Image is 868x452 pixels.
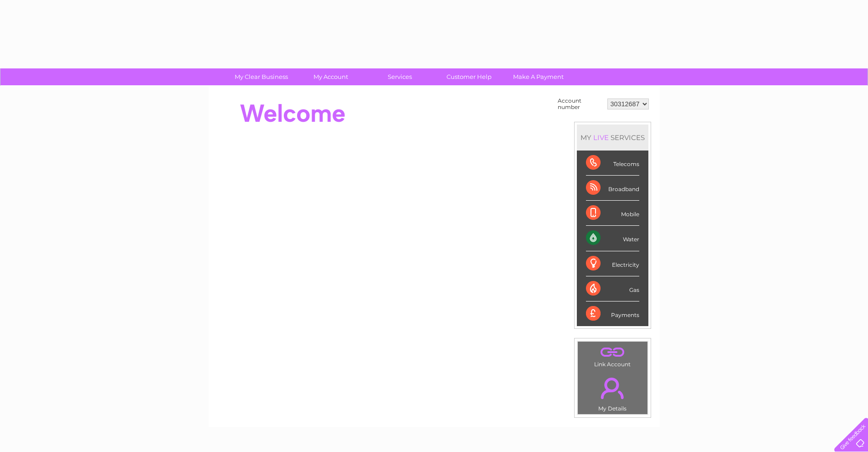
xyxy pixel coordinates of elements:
a: My Clear Business [224,68,299,85]
a: Services [362,68,437,85]
td: Link Account [577,341,648,370]
div: LIVE [591,133,611,142]
div: MY SERVICES [577,125,648,151]
div: Water [586,226,639,251]
a: . [580,372,645,404]
a: Make A Payment [501,68,576,85]
div: Broadband [586,176,639,201]
td: My Details [577,370,648,415]
div: Telecoms [586,151,639,176]
a: Customer Help [431,68,507,85]
div: Payments [586,301,639,326]
div: Gas [586,276,639,301]
td: Account number [555,95,605,113]
div: Mobile [586,201,639,226]
div: Electricity [586,251,639,276]
a: . [580,344,645,360]
a: My Account [293,68,368,85]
